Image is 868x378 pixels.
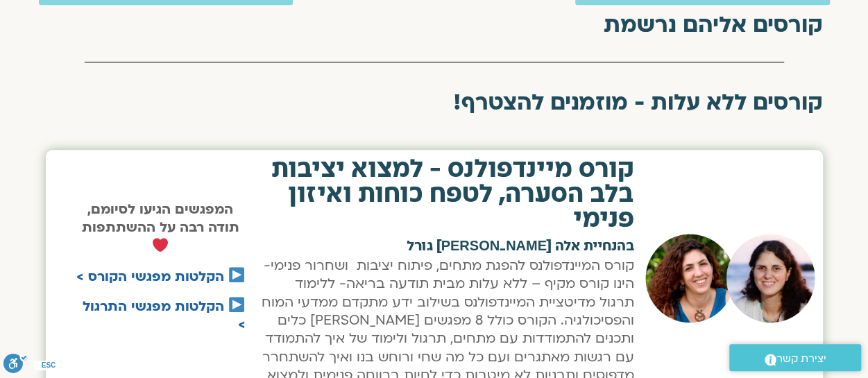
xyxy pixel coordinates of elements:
[229,267,244,282] img: ▶️
[46,90,823,115] h2: קורסים ללא עלות - מוזמנים להצטרף!
[76,268,224,286] a: הקלטות מפגשי הקורס >
[776,350,826,368] span: יצירת קשר
[259,239,634,253] h2: בהנחיית אלה [PERSON_NAME] גורל
[83,298,246,334] a: הקלטות מפגשי התרגול >
[229,297,244,312] img: ▶️
[259,157,634,232] h2: קורס מיינדפולנס - למצוא יציבות בלב הסערה, לטפח כוחות ואיזון פנימי
[82,200,239,256] strong: המפגשים הגיעו לסיומם, תודה רבה על ההשתתפות
[46,12,823,37] h2: קורסים אליהם נרשמת
[153,237,168,252] img: ❤
[729,344,861,371] a: יצירת קשר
